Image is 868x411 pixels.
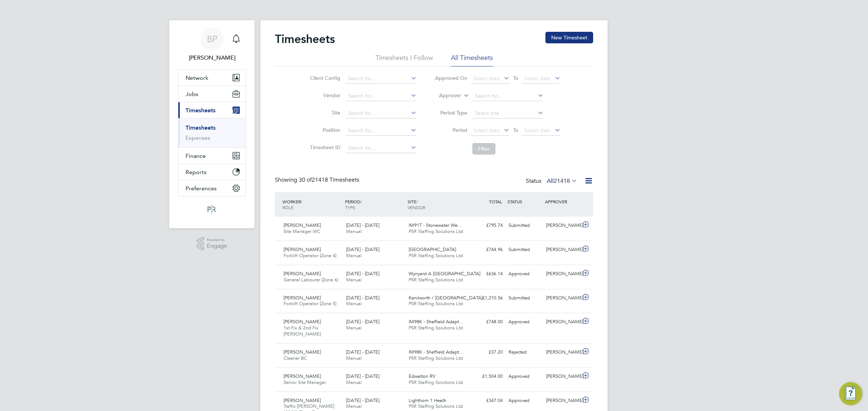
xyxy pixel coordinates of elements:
span: Ben Perkin [178,53,246,62]
label: Approver [429,92,461,99]
div: [PERSON_NAME] [543,316,581,328]
span: Select date [473,75,499,82]
span: Kenilworth / [GEOGRAPHIC_DATA]… [409,295,487,301]
button: Timesheets [178,102,246,118]
input: Select one [472,108,544,118]
div: [PERSON_NAME] [543,371,581,382]
div: £744.96 [468,244,506,256]
label: Site [308,109,340,116]
span: Finance [186,152,206,159]
span: To [511,125,520,135]
span: [GEOGRAPHIC_DATA] [409,246,456,252]
span: Wynyard A [GEOGRAPHIC_DATA] [409,271,480,277]
span: Manual [346,379,362,385]
li: All Timesheets [451,53,493,66]
span: [DATE] - [DATE] [346,222,379,228]
div: Submitted [506,292,543,304]
div: [PERSON_NAME] [543,346,581,358]
span: Forklift Operator (Zone 4) [284,252,336,259]
label: All [547,177,577,185]
input: Search for... [345,74,417,84]
h2: Timesheets [275,32,335,46]
span: 30 of [299,176,312,183]
div: Approved [506,395,543,407]
span: [PERSON_NAME] [284,222,321,228]
div: Approved [506,268,543,280]
span: TYPE [345,204,355,210]
span: Select date [473,127,499,134]
div: [PERSON_NAME] [543,244,581,256]
button: Finance [178,148,246,164]
div: [PERSON_NAME] [543,395,581,407]
div: APPROVER [543,195,581,208]
span: 1st Fix & 2nd Fix [PERSON_NAME] [284,325,321,337]
span: VENDOR [408,204,425,210]
label: Period Type [435,109,467,116]
span: [PERSON_NAME] [284,295,321,301]
span: PSR Staffing Solutions Ltd [409,300,463,307]
span: [DATE] - [DATE] [346,295,379,301]
label: Client Config [308,75,340,81]
span: Manual [346,355,362,361]
span: To [511,73,520,83]
span: Powered by [207,237,227,243]
div: £636.14 [468,268,506,280]
a: Go to home page [178,204,246,215]
li: Timesheets I Follow [375,53,433,66]
span: Preferences [186,185,217,192]
span: PSR Staffing Solutions Ltd [409,277,463,283]
img: psrsolutions-logo-retina.png [205,204,218,215]
div: £37.20 [468,346,506,358]
input: Search for... [345,108,417,118]
button: New Timesheet [545,32,593,43]
span: Network [186,74,208,81]
label: Vendor [308,92,340,99]
label: Timesheet ID [308,144,340,151]
span: General Labourer (Zone 6) [284,277,338,283]
span: PSR Staffing Solutions Ltd [409,252,463,259]
div: [PERSON_NAME] [543,268,581,280]
span: Reports [186,169,207,176]
span: PSR Staffing Solutions Ltd [409,403,463,409]
span: Timesheets [186,107,216,114]
span: Cleaner BC [284,355,307,361]
span: / [361,199,362,204]
span: Lighthorn 1 Heath [409,397,446,403]
button: Engage Resource Center [839,382,862,405]
div: WORKER [281,195,343,214]
span: Manual [346,277,362,283]
button: Jobs [178,86,246,102]
div: PERIOD [343,195,406,214]
span: PSR Staffing Solutions Ltd [409,228,463,234]
div: Status [526,176,579,186]
input: Search for... [345,143,417,153]
span: ROLE [282,204,293,210]
a: Expenses [186,134,210,141]
a: BP[PERSON_NAME] [178,27,246,62]
span: Manual [346,228,362,234]
div: STATUS [506,195,543,208]
span: [PERSON_NAME] [284,397,321,403]
nav: Main navigation [169,20,255,228]
span: [DATE] - [DATE] [346,373,379,379]
div: Submitted [506,220,543,232]
span: [PERSON_NAME] [284,271,321,277]
span: Manual [346,403,362,409]
span: PSR Staffing Solutions Ltd [409,355,463,361]
span: IM98K - Sheffield Adapt… [409,349,464,355]
span: [PERSON_NAME] [284,319,321,325]
a: Timesheets [186,124,216,131]
div: £795.74 [468,220,506,232]
span: [DATE] - [DATE] [346,397,379,403]
span: Edwalton RV [409,373,435,379]
span: [DATE] - [DATE] [346,319,379,325]
div: £1,504.00 [468,371,506,382]
button: Preferences [178,180,246,196]
span: Select date [524,127,550,134]
span: [PERSON_NAME] [284,246,321,252]
span: BP [207,34,217,44]
span: Manual [346,300,362,307]
span: / [416,199,418,204]
span: [DATE] - [DATE] [346,271,379,277]
div: Approved [506,316,543,328]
